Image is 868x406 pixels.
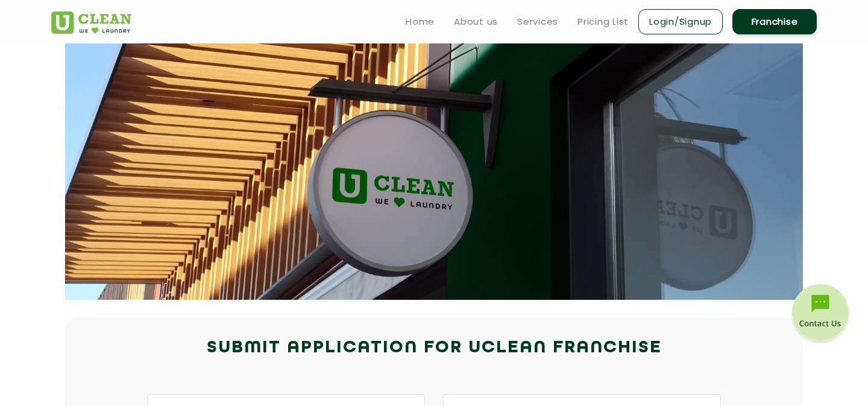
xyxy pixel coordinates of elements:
[790,284,851,344] img: contact-btn
[517,14,558,29] a: Services
[732,9,817,34] a: Franchise
[454,14,498,29] a: About us
[51,334,817,363] h2: Submit Application for UCLEAN FRANCHISE
[638,9,723,34] a: Login/Signup
[406,14,435,29] a: Home
[577,14,629,29] a: Pricing List
[51,11,131,34] img: UClean Laundry and Dry Cleaning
